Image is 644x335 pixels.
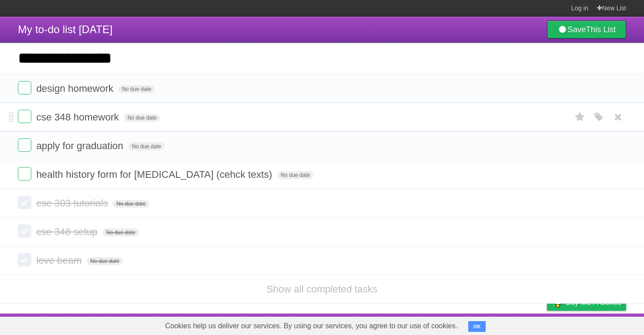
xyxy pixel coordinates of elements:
[277,171,314,179] span: No due date
[572,110,589,125] label: Star task
[36,83,115,94] span: design homework
[128,142,165,150] span: No due date
[18,167,31,180] label: Done
[124,114,160,122] span: No due date
[18,253,31,266] label: Done
[18,81,31,94] label: Done
[505,316,525,333] a: Terms
[18,110,31,123] label: Done
[119,85,155,93] span: No due date
[535,316,559,333] a: Privacy
[428,316,447,333] a: About
[36,169,274,180] span: health history form for [MEDICAL_DATA] (cehck texts)
[36,112,121,123] span: cse 348 homework
[18,138,31,152] label: Done
[156,317,466,335] span: Cookies help us deliver our services. By using our services, you agree to our use of cookies.
[36,198,110,209] span: cse 303 tutorials
[36,140,125,151] span: apply for graduation
[267,283,377,295] a: Show all completed tasks
[113,200,149,208] span: No due date
[18,196,31,209] label: Done
[547,21,626,39] a: SaveThis List
[18,224,31,238] label: Done
[458,316,494,333] a: Developers
[570,316,626,333] a: Suggest a feature
[36,226,100,237] span: cse 348 setup
[36,255,84,266] span: love beam
[102,228,139,236] span: No due date
[566,295,622,310] span: Buy me a coffee
[87,257,123,265] span: No due date
[18,23,113,35] span: My to-do list [DATE]
[468,321,486,332] button: OK
[586,25,616,34] b: This List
